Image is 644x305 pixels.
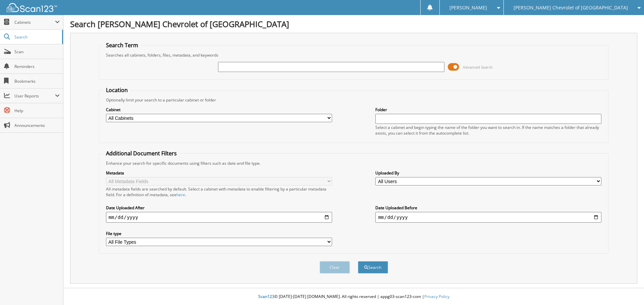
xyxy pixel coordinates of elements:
legend: Additional Document Filters [103,150,180,157]
button: Clear [320,261,350,274]
div: All metadata fields are searched by default. Select a cabinet with metadata to enable filtering b... [106,186,332,198]
span: User Reports [14,93,55,99]
span: Scan [14,49,60,55]
span: Announcements [14,123,60,128]
iframe: Chat Widget [610,273,644,305]
span: Scan123 [258,294,274,299]
a: here [176,192,185,198]
button: Search [358,261,388,274]
input: end [375,212,601,223]
span: Cabinets [14,19,55,25]
a: Privacy Policy [424,294,449,299]
legend: Search Term [103,42,142,49]
label: Folder [375,107,601,112]
img: scan123-logo-white.svg [7,3,57,12]
span: Advanced Search [463,65,493,70]
span: [PERSON_NAME] [449,6,487,10]
label: Cabinet [106,107,332,112]
div: Enhance your search for specific documents using filters such as date and file type. [103,160,605,166]
span: Bookmarks [14,78,60,84]
span: [PERSON_NAME] Chevrolet of [GEOGRAPHIC_DATA] [514,6,628,10]
div: Optionally limit your search to a particular cabinet or folder [103,97,605,103]
div: Searches all cabinets, folders, files, metadata, and keywords [103,52,605,58]
input: start [106,212,332,223]
legend: Location [103,86,131,94]
label: Metadata [106,170,332,176]
label: Uploaded By [375,170,601,176]
label: File type [106,231,332,236]
label: Date Uploaded Before [375,205,601,211]
label: Date Uploaded After [106,205,332,211]
div: Select a cabinet and begin typing the name of the folder you want to search in. If the name match... [375,125,601,136]
h1: Search [PERSON_NAME] Chevrolet of [GEOGRAPHIC_DATA] [70,18,637,29]
span: Help [14,108,60,113]
div: © [DATE]-[DATE] [DOMAIN_NAME]. All rights reserved | appg03-scan123-com | [63,289,644,305]
span: Reminders [14,64,60,69]
span: Search [14,34,59,40]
